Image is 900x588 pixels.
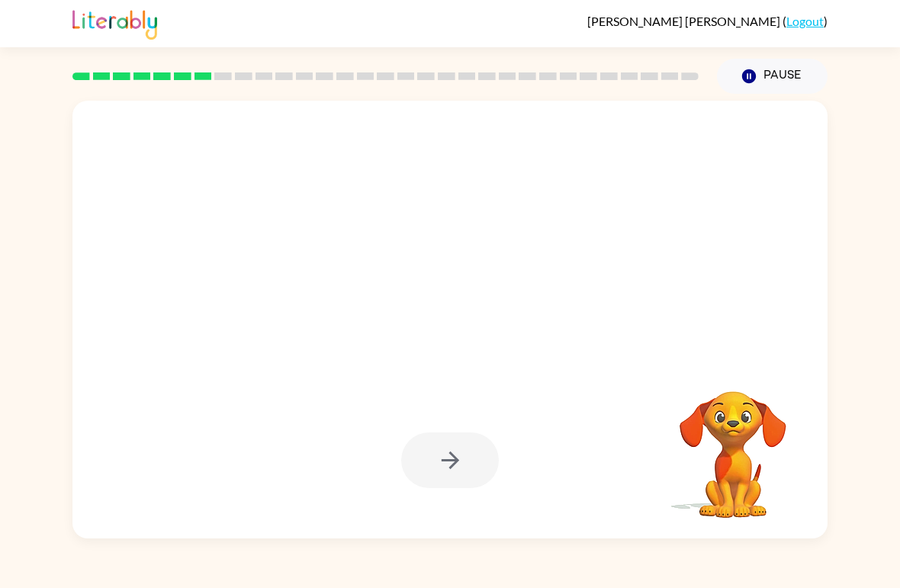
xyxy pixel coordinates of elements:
button: Pause [717,59,828,94]
video: Your browser must support playing .mp4 files to use Literably. Please try using another browser. [657,368,809,520]
img: Literably [72,6,157,40]
div: ( ) [587,14,828,28]
span: [PERSON_NAME] [PERSON_NAME] [587,14,783,28]
a: Logout [786,14,824,28]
